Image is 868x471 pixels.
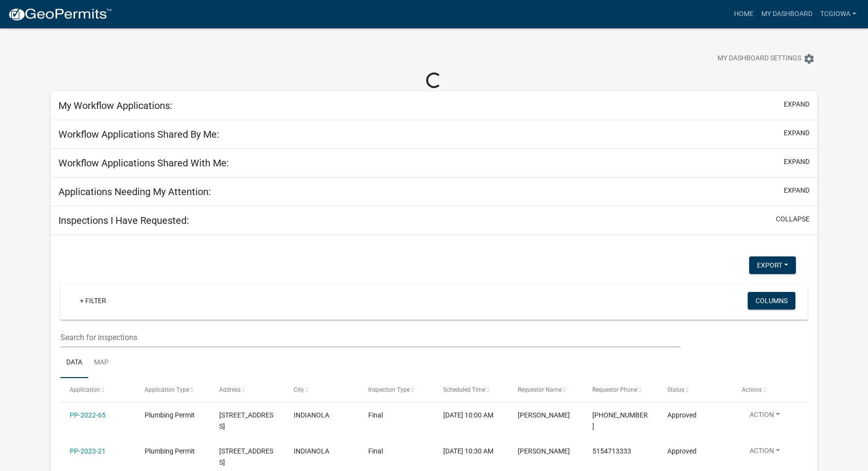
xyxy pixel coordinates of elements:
[592,411,648,430] span: 515-471-3333
[749,256,796,274] button: Export
[717,53,801,65] span: My Dashboard Settings
[518,411,570,419] span: Robin Horsch
[58,186,211,198] h5: Applications Needing My Attention:
[784,185,810,196] button: expand
[443,386,485,393] span: Scheduled Time
[60,378,135,401] datatable-header-cell: Application
[58,157,229,169] h5: Workflow Applications Shared With Me:
[592,386,637,393] span: Requestor Phone
[816,5,860,23] a: TcgIowa
[219,447,273,466] span: 301 S SPRUCE ST
[58,215,189,226] h5: Inspections I Have Requested:
[784,128,810,138] button: expand
[368,386,410,393] span: Inspection Type
[294,411,329,419] span: INDIANOLA
[210,378,284,401] datatable-header-cell: Address
[742,446,788,460] button: Action
[667,411,697,419] span: Approved
[70,411,106,419] a: PP-2022-65
[710,49,823,68] button: My Dashboard Settingssettings
[583,378,658,401] datatable-header-cell: Requestor Phone
[145,411,195,419] span: Plumbing Permit
[667,447,697,455] span: Approved
[742,386,762,393] span: Actions
[72,292,114,309] a: + Filter
[58,100,172,111] h5: My Workflow Applications:
[60,327,680,347] input: Search for inspections
[742,410,788,424] button: Action
[592,447,631,455] span: 5154713333
[730,5,757,23] a: Home
[70,386,100,393] span: Application
[294,447,329,455] span: INDIANOLA
[284,378,359,401] datatable-header-cell: City
[518,447,570,455] span: Hanna
[368,447,383,455] span: Final
[368,411,383,419] span: Final
[784,99,810,109] button: expand
[70,447,106,455] a: PP-2023-21
[518,386,562,393] span: Requestor Name
[294,386,304,393] span: City
[667,386,684,393] span: Status
[443,447,493,455] span: 04/07/2023, 10:30 AM
[733,378,807,401] datatable-header-cell: Actions
[776,214,810,224] button: collapse
[509,378,583,401] datatable-header-cell: Requestor Name
[145,386,189,393] span: Application Type
[443,411,493,419] span: 12/27/2022, 10:00 AM
[219,386,241,393] span: Address
[359,378,434,401] datatable-header-cell: Inspection Type
[757,5,816,23] a: My Dashboard
[803,53,815,65] i: settings
[88,347,114,379] a: Map
[784,157,810,167] button: expand
[145,447,195,455] span: Plumbing Permit
[60,347,88,379] a: Data
[434,378,509,401] datatable-header-cell: Scheduled Time
[219,411,273,430] span: 306 N J ST
[658,378,732,401] datatable-header-cell: Status
[135,378,209,401] datatable-header-cell: Application Type
[58,128,219,140] h5: Workflow Applications Shared By Me:
[748,292,795,309] button: Columns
